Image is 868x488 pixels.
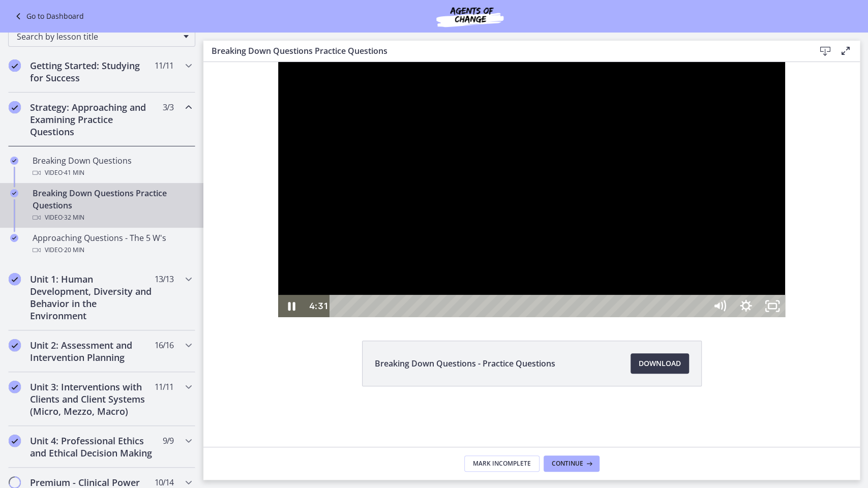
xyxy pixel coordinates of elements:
[155,381,173,393] span: 11 / 11
[529,233,555,255] button: Show settings menu
[555,233,582,255] button: Unfullscreen
[8,26,195,47] div: Search by lesson title
[33,167,191,179] div: Video
[63,211,84,224] span: · 32 min
[30,381,154,417] h2: Unit 3: Interventions with Clients and Client Systems (Micro, Mezzo, Macro)
[10,234,18,242] i: Completed
[10,157,18,165] i: Completed
[639,357,681,370] span: Download
[9,101,21,113] i: Completed
[30,339,154,363] h2: Unit 2: Assessment and Intervention Planning
[9,381,21,393] i: Completed
[544,455,600,472] button: Continue
[464,455,540,472] button: Mark Incomplete
[552,460,583,468] span: Continue
[212,45,799,57] h3: Breaking Down Questions Practice Questions
[163,101,173,113] span: 3 / 3
[30,273,154,322] h2: Unit 1: Human Development, Diversity and Behavior in the Environment
[12,10,84,22] a: Go to Dashboard
[63,167,84,179] span: · 41 min
[409,4,531,28] img: Agents of Change
[502,233,529,255] button: Mute
[17,31,178,42] span: Search by lesson title
[473,460,531,468] span: Mark Incomplete
[631,353,689,374] a: Download
[30,435,154,459] h2: Unit 4: Professional Ethics and Ethical Decision Making
[10,189,18,197] i: Completed
[9,435,21,447] i: Completed
[9,273,21,285] i: Completed
[63,244,84,256] span: · 20 min
[155,339,173,351] span: 16 / 16
[203,62,860,317] iframe: Video Lesson
[9,339,21,351] i: Completed
[30,101,154,138] h2: Strategy: Approaching and Examining Practice Questions
[33,187,191,224] div: Breaking Down Questions Practice Questions
[155,273,173,285] span: 13 / 13
[30,59,154,84] h2: Getting Started: Studying for Success
[155,59,173,72] span: 11 / 11
[33,232,191,256] div: Approaching Questions - The 5 W's
[33,244,191,256] div: Video
[33,211,191,224] div: Video
[9,59,21,72] i: Completed
[33,155,191,179] div: Breaking Down Questions
[163,435,173,447] span: 9 / 9
[375,357,555,370] span: Breaking Down Questions - Practice Questions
